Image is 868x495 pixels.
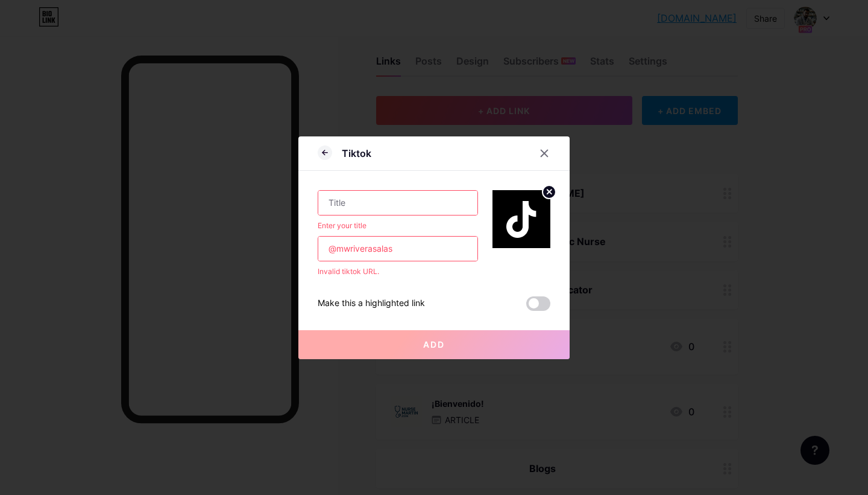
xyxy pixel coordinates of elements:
div: Tiktok [342,146,371,161]
button: Add [298,330,570,359]
img: link_thumbnail [492,190,550,248]
div: Make this a highlighted link [318,296,425,311]
div: Invalid tiktok URL. [318,266,478,277]
span: Add [423,339,445,350]
input: URL [318,237,477,261]
input: Title [318,191,477,215]
div: Enter your title [318,220,478,231]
